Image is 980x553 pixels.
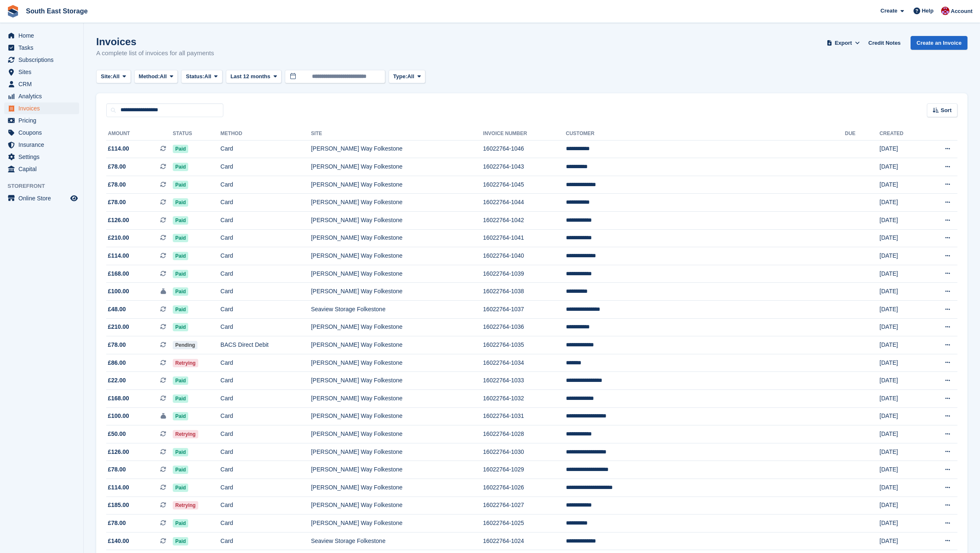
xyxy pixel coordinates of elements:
span: Paid [173,198,188,207]
span: £78.00 [108,180,126,189]
span: £126.00 [108,216,129,225]
td: Card [220,354,311,372]
span: Paid [173,537,188,545]
span: Site: [101,72,113,81]
td: Card [220,515,311,533]
td: Card [220,158,311,176]
td: [PERSON_NAME] Way Folkestone [311,443,483,461]
span: £48.00 [108,305,126,314]
button: Type: All [389,70,425,84]
td: 16022764-1044 [483,194,566,212]
td: 16022764-1031 [483,407,566,425]
span: Account [951,7,972,15]
td: Card [220,318,311,336]
span: Paid [173,145,188,153]
span: Insurance [18,139,69,151]
td: 16022764-1039 [483,265,566,283]
span: £140.00 [108,537,129,545]
span: £78.00 [108,198,126,207]
button: Export [825,36,862,50]
td: 16022764-1042 [483,212,566,230]
td: [DATE] [880,497,924,515]
td: 16022764-1041 [483,229,566,247]
span: Paid [173,484,188,492]
td: [PERSON_NAME] Way Folkestone [311,140,483,158]
td: 16022764-1040 [483,247,566,265]
span: £100.00 [108,412,129,420]
th: Due [845,127,880,141]
span: Paid [173,412,188,420]
td: [DATE] [880,194,924,212]
span: Paid [173,216,188,225]
td: [PERSON_NAME] Way Folkestone [311,158,483,176]
span: Paid [173,519,188,527]
td: [PERSON_NAME] Way Folkestone [311,318,483,336]
span: Create [880,7,897,15]
td: Card [220,194,311,212]
span: £78.00 [108,465,126,474]
td: 16022764-1026 [483,479,566,497]
h1: Invoices [96,36,214,47]
td: [PERSON_NAME] Way Folkestone [311,229,483,247]
td: 16022764-1045 [483,176,566,194]
td: [DATE] [880,158,924,176]
td: Card [220,283,311,301]
td: Card [220,372,311,390]
a: menu [4,30,79,41]
a: menu [4,192,79,204]
td: [DATE] [880,176,924,194]
span: Home [18,30,69,41]
th: Customer [566,127,845,141]
td: [DATE] [880,247,924,265]
td: Card [220,176,311,194]
td: [DATE] [880,336,924,354]
td: Card [220,229,311,247]
span: Paid [173,376,188,385]
td: 16022764-1043 [483,158,566,176]
span: All [205,72,212,81]
td: Card [220,265,311,283]
span: £210.00 [108,233,129,242]
td: [PERSON_NAME] Way Folkestone [311,265,483,283]
a: menu [4,151,79,163]
a: menu [4,139,79,151]
span: Status: [186,72,204,81]
td: 16022764-1033 [483,372,566,390]
a: menu [4,115,79,126]
span: Last 12 months [230,72,270,81]
td: Card [220,301,311,319]
span: Retrying [173,430,198,438]
span: Sort [941,106,952,115]
span: Sites [18,66,69,78]
button: Site: All [96,70,131,84]
td: [DATE] [880,301,924,319]
th: Amount [106,127,173,141]
p: A complete list of invoices for all payments [96,49,214,58]
td: 16022764-1032 [483,390,566,408]
button: Method: All [134,70,178,84]
th: Site [311,127,483,141]
span: £114.00 [108,251,129,260]
td: [DATE] [880,354,924,372]
td: Card [220,443,311,461]
td: Card [220,247,311,265]
span: Paid [173,287,188,296]
span: £185.00 [108,501,129,509]
a: Create an Invoice [911,36,967,50]
td: Card [220,497,311,515]
span: £50.00 [108,430,126,438]
td: [DATE] [880,461,924,479]
td: 16022764-1034 [483,354,566,372]
td: 16022764-1027 [483,497,566,515]
span: Capital [18,163,69,175]
span: Paid [173,323,188,331]
td: [DATE] [880,515,924,533]
td: [DATE] [880,425,924,443]
td: [DATE] [880,212,924,230]
span: £168.00 [108,394,129,403]
span: Storefront [8,182,83,190]
span: £114.00 [108,483,129,492]
td: Card [220,390,311,408]
a: menu [4,90,79,102]
td: Card [220,140,311,158]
